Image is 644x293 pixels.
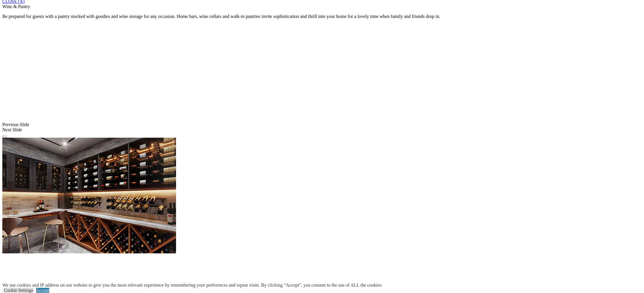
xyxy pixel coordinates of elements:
p: Be prepared for guests with a pantry stocked with goodies and wine storage for any occasion. Home... [2,14,642,19]
div: Previous Slide [2,122,642,127]
a: Accept [36,288,49,293]
img: Banner for mobile view [2,138,176,253]
div: Next Slide [2,127,642,132]
span: Wine & Pantry [2,4,30,9]
div: We use cookies and IP address on our website to give you the most relevant experience by remember... [2,283,383,288]
a: Cookie Settings [4,288,33,293]
button: Click here to pause slide show [2,136,7,137]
